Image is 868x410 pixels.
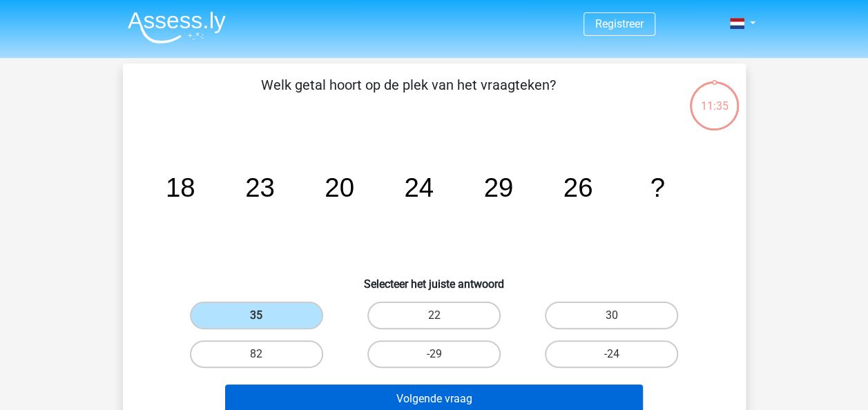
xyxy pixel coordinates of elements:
p: Welk getal hoort op de plek van het vraagteken? [145,75,672,116]
label: 30 [545,302,678,329]
h6: Selecteer het juiste antwoord [145,266,724,291]
tspan: 23 [245,173,275,202]
tspan: ? [650,173,664,202]
label: -29 [367,340,501,368]
tspan: 20 [325,173,354,202]
img: Assessly [128,11,226,43]
tspan: 29 [483,173,513,202]
div: 11:35 [688,80,740,115]
label: -24 [545,340,678,368]
label: 82 [190,340,323,368]
a: Registreer [595,17,644,30]
tspan: 26 [563,173,592,202]
tspan: 24 [404,173,434,202]
label: 22 [367,302,501,329]
tspan: 18 [165,173,195,202]
label: 35 [190,302,323,329]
